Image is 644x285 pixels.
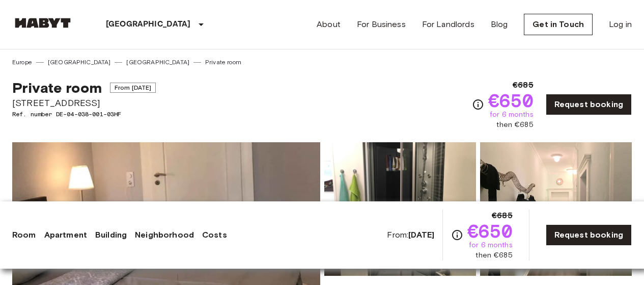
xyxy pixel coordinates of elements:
[475,250,512,261] span: then €685
[357,18,406,31] a: For Business
[317,18,341,31] a: About
[202,229,227,241] a: Costs
[44,229,87,241] a: Apartment
[480,142,632,276] img: Picture of unit DE-04-038-001-03HF
[513,79,534,91] span: €685
[496,120,533,130] span: then €685
[609,18,632,31] a: Log in
[12,79,102,96] span: Private room
[469,240,513,250] span: for 6 months
[422,18,474,31] a: For Landlords
[546,224,632,246] a: Request booking
[126,58,189,67] a: [GEOGRAPHIC_DATA]
[12,58,32,67] a: Europe
[12,18,73,28] img: Habyt
[488,91,534,110] span: €650
[492,210,513,222] span: €685
[467,222,513,240] span: €650
[110,83,156,93] span: From [DATE]
[490,110,534,120] span: for 6 months
[12,229,36,241] a: Room
[491,18,508,31] a: Blog
[546,94,632,115] a: Request booking
[12,110,156,119] span: Ref. number DE-04-038-001-03HF
[324,142,476,276] img: Picture of unit DE-04-038-001-03HF
[48,58,111,67] a: [GEOGRAPHIC_DATA]
[95,229,127,241] a: Building
[12,96,156,110] span: [STREET_ADDRESS]
[135,229,194,241] a: Neighborhood
[106,18,191,31] p: [GEOGRAPHIC_DATA]
[205,58,241,67] a: Private room
[451,229,463,241] svg: Check cost overview for full price breakdown. Please note that discounts apply to new joiners onl...
[408,230,434,240] b: [DATE]
[472,98,484,111] svg: Check cost overview for full price breakdown. Please note that discounts apply to new joiners onl...
[524,14,593,35] a: Get in Touch
[387,229,434,241] span: From:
